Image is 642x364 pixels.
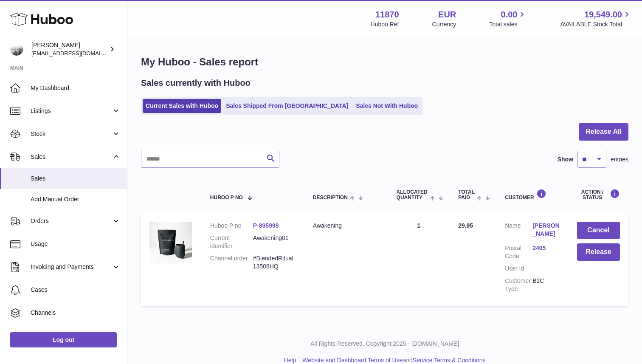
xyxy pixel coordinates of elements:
a: 19,549.00 AVAILABLE Stock Total [560,9,632,28]
a: Website and Dashboard Terms of Use [302,357,403,364]
button: Release [577,243,620,261]
span: Sales [31,175,121,183]
span: Stock [31,130,112,138]
a: 2405 [532,244,560,252]
span: Add Manual Order [31,195,121,203]
a: Help [284,357,296,364]
p: All Rights Reserved. Copyright 2025 - [DOMAIN_NAME] [134,340,635,348]
h2: Sales currently with Huboo [141,77,251,89]
a: [PERSON_NAME] [532,222,560,238]
h1: My Huboo - Sales report [141,55,628,69]
dt: Huboo P no [210,222,253,230]
dt: User Id [505,265,532,273]
dt: Channel order [210,254,253,271]
span: Invoicing and Payments [31,263,112,271]
span: Cases [31,286,121,294]
span: 19,549.00 [584,9,622,20]
dd: Awakening01 [253,234,296,250]
a: P-895998 [253,222,279,229]
strong: EUR [438,9,456,20]
span: Listings [31,107,112,115]
span: Huboo P no [210,195,243,200]
button: Release All [579,123,628,141]
span: AVAILABLE Stock Total [560,20,632,28]
span: 29.95 [458,222,473,229]
img: info@ecombrandbuilders.com [10,43,23,56]
dd: B2C [532,277,560,293]
strong: 11870 [375,9,399,20]
span: Sales [31,153,112,161]
dd: #BlendedRitual13508HQ [253,254,296,271]
dt: Postal Code [505,244,532,260]
div: Huboo Ref [371,20,399,28]
div: Action / Status [577,189,620,200]
div: Awakening [313,222,380,230]
button: Cancel [577,222,620,239]
label: Show [558,155,573,164]
span: Orders [31,217,112,225]
a: Sales Shipped From [GEOGRAPHIC_DATA] [223,99,351,113]
dt: Current identifier [210,234,253,250]
span: Channels [31,309,121,317]
span: entries [611,155,628,164]
img: 118701701116536.jpg [149,222,192,264]
dt: Customer Type [505,277,532,293]
span: [EMAIL_ADDRESS][DOMAIN_NAME] [31,50,125,56]
td: 1 [388,213,450,305]
a: Service Terms & Conditions [413,357,486,364]
span: Usage [31,240,121,248]
a: Sales Not With Huboo [353,99,421,113]
a: 0.00 Total sales [489,9,527,28]
span: My Dashboard [31,84,121,92]
div: Customer [505,189,560,200]
div: Currency [432,20,456,28]
span: Total sales [489,20,527,28]
span: ALLOCATED Quantity [397,189,428,200]
span: 0.00 [501,9,518,20]
a: Log out [10,332,117,347]
div: [PERSON_NAME] [31,41,108,57]
dt: Name [505,222,532,240]
span: Total paid [458,189,475,200]
a: Current Sales with Huboo [143,99,221,113]
span: Description [313,195,348,200]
